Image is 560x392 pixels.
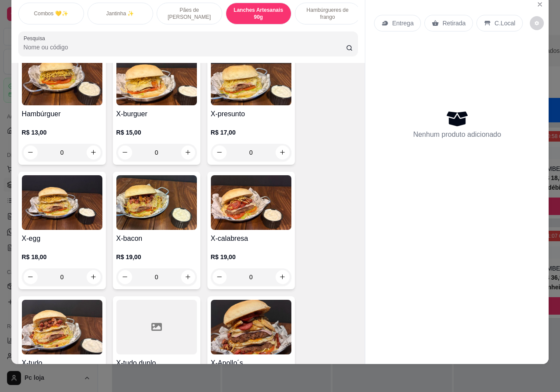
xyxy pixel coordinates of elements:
p: Jantinha ✨ [106,10,134,17]
img: product-image [211,51,291,105]
h4: X-Apollo´s [211,358,291,368]
p: R$ 13,00 [22,128,102,137]
h4: X-presunto [211,109,291,119]
h4: Hambúrguer [22,109,102,119]
img: product-image [22,51,102,105]
label: Pesquisa [24,35,48,42]
p: Lanches Artesanais 90g [233,7,284,21]
img: product-image [22,175,102,230]
p: Retirada [442,19,465,28]
h4: X-calabresa [211,233,291,244]
p: R$ 18,00 [22,253,102,261]
p: C.Local [494,19,515,28]
p: R$ 15,00 [116,128,197,137]
input: Pesquisa [24,43,346,52]
p: Pães de [PERSON_NAME] [164,7,215,21]
button: decrease-product-quantity [530,16,544,30]
img: product-image [211,175,291,230]
h4: X-tudo duplo [116,358,197,368]
h4: X-tudo [22,358,102,368]
p: Entrega [392,19,413,28]
p: Nenhum produto adicionado [413,129,501,140]
p: R$ 17,00 [211,128,291,137]
p: R$ 19,00 [116,253,197,261]
p: R$ 19,00 [211,253,291,261]
h4: X-bacon [116,233,197,244]
img: product-image [116,51,197,105]
img: product-image [116,175,197,230]
h4: X-egg [22,233,102,244]
img: product-image [211,300,291,354]
p: Combos 💛✨ [34,10,68,17]
img: product-image [22,300,102,354]
h4: X-burguer [116,109,197,119]
p: Hambúrgueres de frango [302,7,353,21]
